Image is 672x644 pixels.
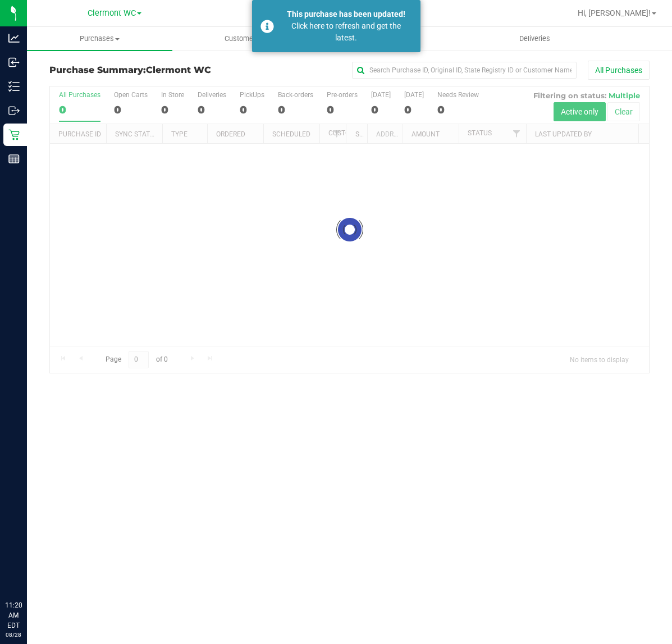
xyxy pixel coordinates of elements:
iframe: Resource center unread badge [33,552,47,566]
inline-svg: Inbound [8,57,20,68]
inline-svg: Analytics [8,33,20,44]
span: Deliveries [504,34,565,44]
div: This purchase has been updated! [280,8,412,20]
iframe: Resource center [11,554,45,588]
span: Purchases [27,34,172,44]
a: Purchases [27,27,172,51]
span: Hi, [PERSON_NAME]! [578,8,651,17]
inline-svg: Inventory [8,81,20,92]
a: Customers [172,27,318,51]
a: Deliveries [463,27,608,51]
span: Clermont WC [88,8,136,18]
p: 11:20 AM EDT [5,600,22,631]
div: Click here to refresh and get the latest. [280,20,412,44]
inline-svg: Retail [8,129,20,140]
inline-svg: Outbound [8,105,20,116]
button: All Purchases [588,61,650,80]
p: 08/28 [5,631,22,639]
inline-svg: Reports [8,153,20,165]
span: Clermont WC [146,65,211,75]
span: Customers [173,34,317,44]
input: Search Purchase ID, Original ID, State Registry ID or Customer Name... [352,62,577,79]
h3: Purchase Summary: [49,65,249,75]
